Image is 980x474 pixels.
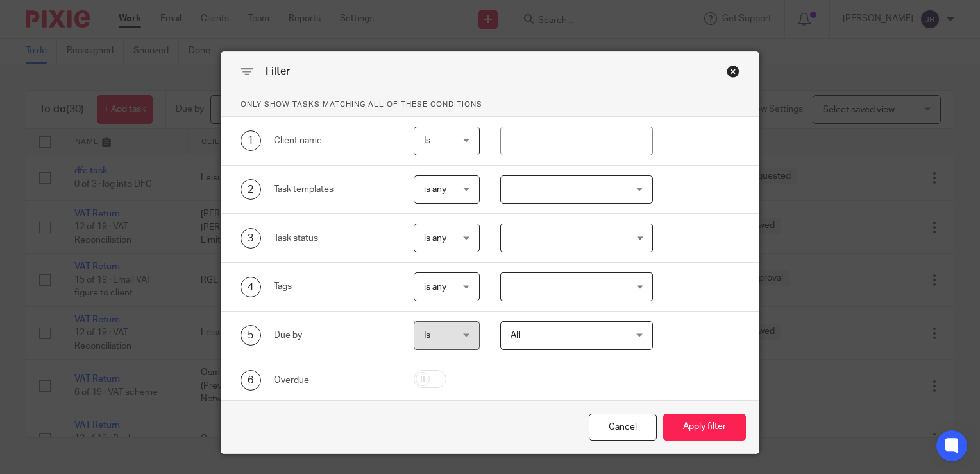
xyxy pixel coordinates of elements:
[241,370,261,391] div: 6
[424,283,446,292] span: is any
[221,92,759,117] p: Only show tasks matching all of these conditions
[241,130,261,151] div: 1
[424,185,446,194] span: is any
[500,224,654,252] div: Search for option
[589,414,657,441] div: Close this dialog window
[274,232,394,245] div: Task status
[500,272,654,301] div: Search for option
[241,228,261,249] div: 3
[511,331,520,340] span: All
[241,277,261,297] div: 4
[274,134,394,147] div: Client name
[727,65,739,78] div: Close this dialog window
[274,280,394,293] div: Tags
[424,331,430,340] span: Is
[274,329,394,342] div: Due by
[502,276,646,298] input: Search for option
[424,234,446,243] span: is any
[663,414,746,441] button: Apply filter
[266,66,290,76] span: Filter
[424,136,430,145] span: Is
[274,183,394,196] div: Task templates
[241,325,261,346] div: 5
[241,179,261,200] div: 2
[274,374,394,387] div: Overdue
[502,227,646,249] input: Search for option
